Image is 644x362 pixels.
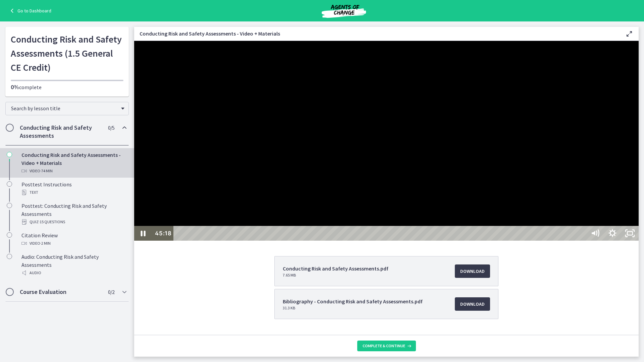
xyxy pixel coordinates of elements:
[460,300,485,308] span: Download
[21,218,126,226] div: Quiz
[108,124,114,132] span: 0 / 5
[108,288,114,296] span: 0 / 2
[21,231,126,247] div: Citation Review
[283,297,423,305] span: Bibliography - Conducting Risk and Safety Assessments.pdf
[11,83,123,91] p: complete
[21,167,126,175] div: Video
[140,29,614,38] h3: Conducting Risk and Safety Assessments - Video + Materials
[460,267,485,275] span: Download
[304,3,384,19] img: Agents of Change
[21,253,126,277] div: Audio: Conducting Risk and Safety Assessments
[21,202,126,226] div: Posttest: Conducting Risk and Safety Assessments
[11,105,118,112] span: Search by lesson title
[21,151,126,175] div: Conducting Risk and Safety Assessments - Video + Materials
[134,41,639,241] iframe: Video Lesson
[21,269,126,277] div: Audio
[455,264,490,278] a: Download
[455,297,490,311] a: Download
[5,102,129,115] div: Search by lesson title
[20,124,102,140] h2: Conducting Risk and Safety Assessments
[21,239,126,247] div: Video
[39,218,65,226] span: · 15 Questions
[21,180,126,196] div: Posttest Instructions
[21,188,126,196] div: Text
[470,185,487,200] button: Show settings menu
[487,185,504,200] button: Unfullscreen
[8,7,51,15] a: Go to Dashboard
[40,239,51,247] span: · 2 min
[283,264,388,273] span: Conducting Risk and Safety Assessments.pdf
[20,288,102,296] h2: Course Evaluation
[363,343,405,349] span: Complete & continue
[283,273,388,278] span: 7.65 MB
[452,185,470,200] button: Mute
[40,167,53,175] span: · 74 min
[11,32,123,74] h1: Conducting Risk and Safety Assessments (1.5 General CE Credit)
[11,83,19,91] span: 0%
[283,305,423,311] span: 31.3 KB
[357,341,416,351] button: Complete & continue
